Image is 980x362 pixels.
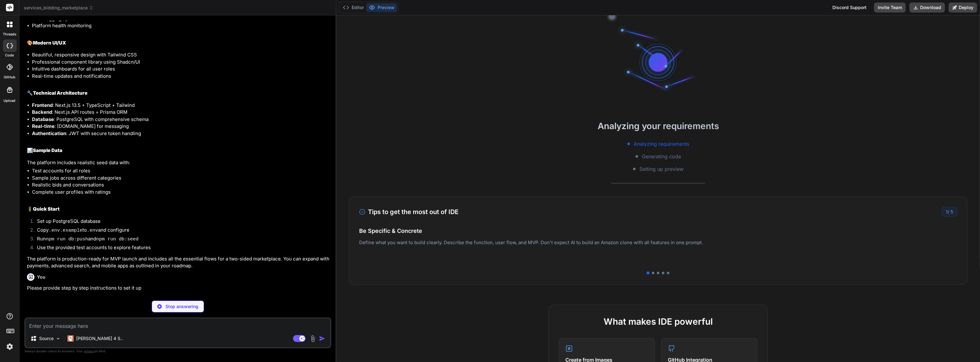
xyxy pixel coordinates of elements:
code: npm run db:seed [96,237,139,242]
div: Discord Support [829,3,870,13]
h2: 📊 [27,147,330,154]
img: Claude 4 Sonnet [67,335,74,342]
span: Setting up preview [639,165,684,173]
button: Preview [366,3,397,12]
strong: Technical Architecture [33,90,87,96]
h2: Analyzing your requirements [336,119,980,133]
span: 5 [951,209,953,214]
span: Generating code [642,153,681,160]
button: Editor [340,3,366,12]
span: 1 [946,209,948,214]
strong: Real-time [32,123,55,129]
li: Test accounts for all roles [32,167,330,175]
strong: Sample Data [33,147,62,153]
code: npm run db:push [46,237,88,242]
li: : PostgreSQL with comprehensive schema [32,116,330,123]
span: Analyzing requirements [634,140,689,148]
li: Beautiful, responsive design with Tailwind CSS [32,51,330,59]
img: Pick Models [55,336,61,341]
label: Upload [4,98,16,103]
li: Copy to and configure [32,227,330,235]
li: Professional component library using Shadcn/UI [32,59,330,66]
p: The platform includes realistic seed data with: [27,159,330,166]
h4: Be Specific & Concrete [359,227,957,235]
li: Run and [32,235,330,244]
button: Deploy [949,3,977,13]
p: Please provide step by step instructions to set it up [27,285,330,292]
li: Set up PostgreSQL database [32,218,330,227]
code: .env.example [49,228,82,233]
strong: Database [32,116,54,122]
span: services_bidding_marketplace [24,5,93,11]
label: threads [3,32,16,37]
strong: Modern UI/UX [33,40,66,46]
p: Source [39,335,54,342]
li: Sample jobs across different categories [32,175,330,182]
li: : [DOMAIN_NAME] for messaging [32,123,330,130]
h2: 🚦 [27,206,330,213]
code: .env [87,228,98,233]
p: Always double-check its answers. Your in Bind [24,348,331,354]
img: icon [319,335,325,342]
div: / [942,207,957,217]
h6: You [37,274,45,280]
p: Stop answering [165,303,198,310]
h2: What makes IDE powerful [559,315,757,328]
li: : Next.js API routes + Prisma ORM [32,109,330,116]
strong: Authentication [32,130,66,136]
img: settings [4,341,15,352]
li: Use the provided test accounts to explore features [32,244,330,253]
li: Intuitive dashboards for all user roles [32,66,330,73]
p: The platform is production-ready for MVP launch and includes all the essential flows for a two-si... [27,255,330,270]
h2: 🔧 [27,90,330,97]
img: attachment [309,335,317,342]
li: Complete user profiles with ratings [32,189,330,196]
label: GitHub [4,75,15,80]
button: Download [909,3,945,13]
li: Real-time updates and notifications [32,73,330,80]
p: [PERSON_NAME] 4 S.. [76,335,123,342]
h3: Tips to get the most out of IDE [359,207,459,217]
li: : Next.js 13.5 + TypeScript + Tailwind [32,102,330,109]
strong: Backend [32,109,52,115]
label: code [5,53,14,58]
button: Invite Team [874,3,906,13]
li: Platform health monitoring [32,22,330,29]
li: : JWT with secure token handling [32,130,330,137]
strong: Frontend [32,102,53,108]
strong: Quick Start [33,206,60,212]
li: Realistic bids and conversations [32,181,330,189]
h2: 🎨 [27,39,330,47]
span: privacy [84,349,95,353]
